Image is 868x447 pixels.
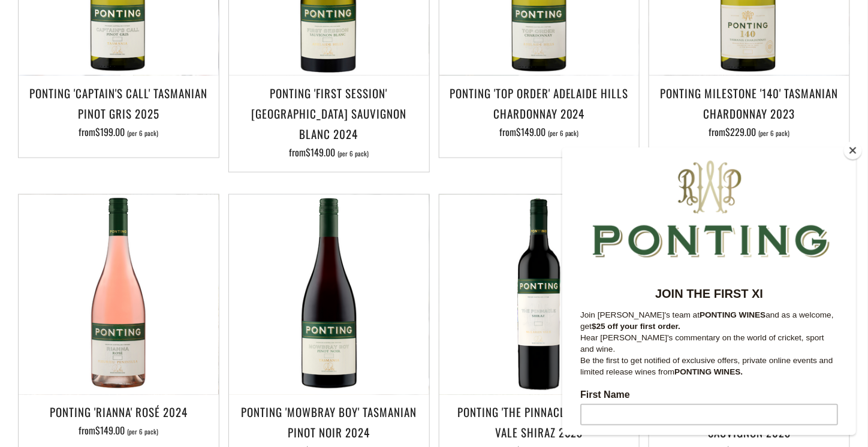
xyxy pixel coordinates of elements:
h3: Ponting 'Rianna' Rosé 2024 [25,402,213,422]
h3: Ponting Milestone '140' Tasmanian Chardonnay 2023 [655,83,843,123]
span: (per 6 pack) [759,130,790,137]
h3: Ponting 'Captain's Call' Tasmanian Pinot Gris 2025 [25,83,213,123]
p: Hear [PERSON_NAME]'s commentary on the world of cricket, sport and wine. [18,185,276,207]
p: Be the first to get notified of exclusive offers, private online events and limited release wines... [18,207,276,230]
h3: Ponting 'First Session' [GEOGRAPHIC_DATA] Sauvignon Blanc 2024 [235,83,423,144]
span: from [289,145,369,159]
span: (per 6 pack) [548,130,579,137]
span: $149.00 [516,125,545,139]
span: $149.00 [306,145,335,159]
h3: Ponting 'The Pinnacle' McLaren Vale Shiraz 2023 [445,402,634,443]
label: Email [18,343,276,357]
span: (per 6 pack) [337,150,369,157]
span: from [79,125,158,139]
span: from [79,424,158,438]
button: Close [844,141,862,159]
span: (per 6 pack) [127,130,158,137]
strong: JOIN THE FIRST XI [364,14,504,32]
strong: JOIN THE FIRST XI [93,140,201,153]
p: Join [PERSON_NAME]'s team at and as a welcome, get [18,162,276,185]
strong: PONTING WINES. [112,220,180,229]
h3: Ponting 'Top Order' Adelaide Hills Chardonnay 2024 [445,83,634,123]
a: Ponting 'Captain's Call' Tasmanian Pinot Gris 2025 from$199.00 (per 6 pack) [19,83,219,143]
span: from [499,125,579,139]
span: $229.00 [726,125,757,139]
span: from [709,125,790,139]
button: SUBSCRIBE [13,47,855,68]
input: Subscribe [18,393,276,415]
a: Ponting 'Top Order' Adelaide Hills Chardonnay 2024 from$149.00 (per 6 pack) [439,83,640,143]
span: (per 6 pack) [127,429,158,436]
h3: Ponting 'Mowbray Boy' Tasmanian Pinot Noir 2024 [235,402,423,443]
label: Last Name [18,292,276,307]
span: $149.00 [95,424,125,438]
strong: PONTING WINES [137,163,203,172]
label: First Name [18,242,276,256]
a: Ponting Milestone '140' Tasmanian Chardonnay 2023 from$229.00 (per 6 pack) [649,83,849,143]
span: $199.00 [95,125,125,139]
strong: $25 off your first order. [29,174,118,183]
a: Ponting 'First Session' [GEOGRAPHIC_DATA] Sauvignon Blanc 2024 from$149.00 (per 6 pack) [229,83,429,158]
